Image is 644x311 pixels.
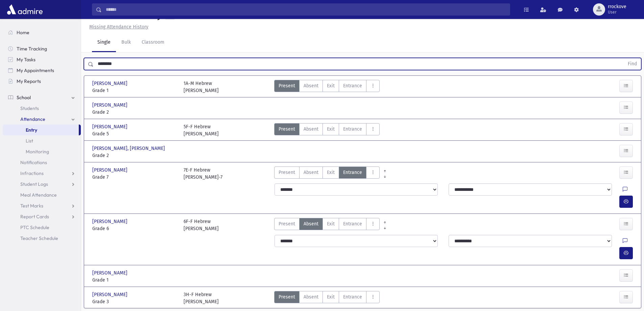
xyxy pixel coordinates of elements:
[184,291,219,305] div: 3H-F Hebrew [PERSON_NAME]
[92,80,129,87] span: [PERSON_NAME]
[304,126,318,133] span: Absent
[184,80,219,94] div: 1A-M Hebrew [PERSON_NAME]
[89,24,148,30] u: Missing Attendance History
[92,225,177,232] span: Grade 6
[3,135,81,146] a: List
[92,152,177,159] span: Grade 2
[3,168,81,179] a: Infractions
[279,126,295,133] span: Present
[20,235,58,241] span: Teacher Schedule
[327,220,335,227] span: Exit
[17,94,31,101] span: School
[3,222,81,233] a: PTC Schedule
[92,109,177,116] span: Grade 2
[3,125,79,135] a: Entry
[3,103,81,114] a: Students
[20,214,49,220] span: Report Cards
[279,169,295,176] span: Present
[184,166,222,181] div: 7E-F Hebrew [PERSON_NAME]-7
[3,190,81,200] a: Meal Attendance
[343,126,362,133] span: Entrance
[3,233,81,244] a: Teacher Schedule
[20,105,39,111] span: Students
[87,24,148,30] a: Missing Attendance History
[343,220,362,227] span: Entrance
[327,126,335,133] span: Exit
[92,33,116,52] a: Single
[3,92,81,103] a: School
[92,102,129,109] span: [PERSON_NAME]
[20,224,49,230] span: PTC Schedule
[304,293,318,301] span: Absent
[3,76,81,87] a: My Reports
[327,82,335,89] span: Exit
[274,80,380,94] div: AttTypes
[92,87,177,94] span: Grade 1
[17,57,35,63] span: My Tasks
[279,82,295,89] span: Present
[3,157,81,168] a: Notifications
[5,3,44,16] img: AdmirePro
[624,58,641,70] button: Find
[26,138,33,144] span: List
[20,181,48,187] span: Student Logs
[274,166,380,181] div: AttTypes
[304,82,318,89] span: Absent
[274,123,380,137] div: AttTypes
[184,218,219,232] div: 6F-F Hebrew [PERSON_NAME]
[304,169,318,176] span: Absent
[343,293,362,301] span: Entrance
[608,4,626,9] span: rrockove
[92,298,177,305] span: Grade 3
[3,43,81,54] a: Time Tracking
[3,27,81,38] a: Home
[20,116,45,122] span: Attendance
[343,82,362,89] span: Entrance
[26,149,49,155] span: Monitoring
[92,291,129,298] span: [PERSON_NAME]
[279,220,295,227] span: Present
[3,211,81,222] a: Report Cards
[3,65,81,76] a: My Appointments
[279,293,295,301] span: Present
[92,130,177,137] span: Grade 5
[327,169,335,176] span: Exit
[3,146,81,157] a: Monitoring
[102,3,510,16] input: Search
[3,114,81,125] a: Attendance
[17,29,29,36] span: Home
[26,127,37,133] span: Entry
[3,54,81,65] a: My Tasks
[184,123,219,137] div: 5F-F Hebrew [PERSON_NAME]
[608,9,626,15] span: User
[17,46,47,52] span: Time Tracking
[116,33,136,52] a: Bulk
[20,170,44,176] span: Infractions
[304,220,318,227] span: Absent
[92,145,166,152] span: [PERSON_NAME], [PERSON_NAME]
[274,218,380,232] div: AttTypes
[3,179,81,190] a: Student Logs
[92,218,129,225] span: [PERSON_NAME]
[20,192,57,198] span: Meal Attendance
[92,166,129,174] span: [PERSON_NAME]
[92,269,129,276] span: [PERSON_NAME]
[92,123,129,130] span: [PERSON_NAME]
[20,159,47,165] span: Notifications
[92,276,177,284] span: Grade 1
[274,291,380,305] div: AttTypes
[3,200,81,211] a: Test Marks
[20,203,43,209] span: Test Marks
[17,67,54,73] span: My Appointments
[343,169,362,176] span: Entrance
[136,33,170,52] a: Classroom
[92,174,177,181] span: Grade 7
[327,293,335,301] span: Exit
[17,78,41,84] span: My Reports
